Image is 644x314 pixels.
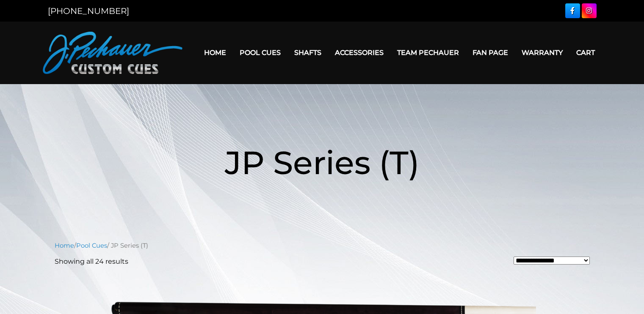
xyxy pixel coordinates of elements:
img: Pechauer Custom Cues [43,32,182,74]
a: Warranty [515,42,569,63]
a: Home [197,42,233,63]
a: Cart [569,42,602,63]
a: Accessories [328,42,390,63]
a: Fan Page [466,42,515,63]
a: Team Pechauer [390,42,466,63]
a: Pool Cues [76,242,107,249]
a: Shafts [287,42,328,63]
nav: Breadcrumb [55,241,590,250]
p: Showing all 24 results [55,257,128,267]
select: Shop order [514,257,590,265]
a: Home [55,242,74,249]
a: [PHONE_NUMBER] [48,6,129,16]
span: JP Series (T) [225,143,420,182]
a: Pool Cues [233,42,287,63]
